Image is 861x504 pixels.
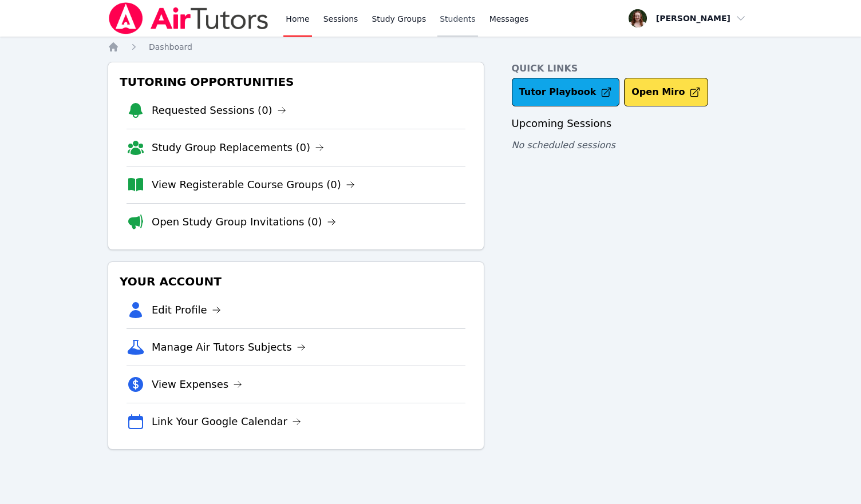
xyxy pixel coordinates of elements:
[149,42,192,51] span: Dashboard
[108,2,270,34] img: Air Tutors
[512,116,753,132] h3: Upcoming Sessions
[152,414,301,430] a: Link Your Google Calendar
[489,13,529,25] span: Messages
[117,72,475,92] h3: Tutoring Opportunities
[512,140,615,150] span: No scheduled sessions
[152,376,242,392] a: View Expenses
[152,302,221,318] a: Edit Profile
[624,78,708,106] button: Open Miro
[108,41,753,53] nav: Breadcrumb
[149,41,192,53] a: Dashboard
[152,140,324,156] a: Study Group Replacements (0)
[512,62,753,76] h4: Quick Links
[152,214,336,230] a: Open Study Group Invitations (0)
[152,177,355,193] a: View Registerable Course Groups (0)
[117,271,475,292] h3: Your Account
[152,339,306,355] a: Manage Air Tutors Subjects
[152,102,286,118] a: Requested Sessions (0)
[512,78,620,106] a: Tutor Playbook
